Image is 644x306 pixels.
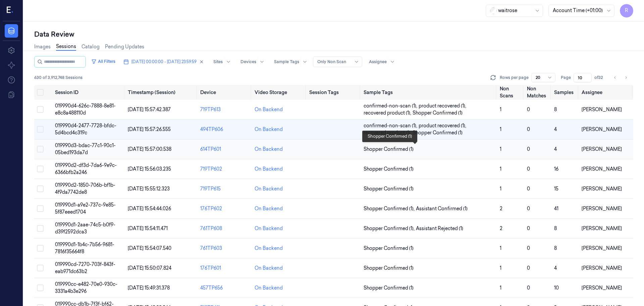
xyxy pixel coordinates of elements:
[200,166,249,173] div: 719TP602
[55,123,116,136] span: 019990d4-2477-7728-bfdc-5d4bcd4c319c
[527,186,530,192] span: 0
[55,162,117,175] span: 019990d2-df3d-7da6-9e9c-6366bfb2a246
[255,225,283,232] div: On Backend
[610,73,620,82] button: Go to previous page
[37,225,44,232] button: Select row
[34,30,633,39] div: Data Review
[364,245,414,252] span: Shopper Confirmed (1)
[500,285,501,291] span: 1
[524,85,551,100] th: Non Matches
[582,186,622,192] span: [PERSON_NAME]
[37,205,44,212] button: Select row
[582,206,622,212] span: [PERSON_NAME]
[582,146,622,152] span: [PERSON_NAME]
[128,186,170,192] span: [DATE] 15:55:12.323
[497,85,524,100] th: Non Scans
[255,285,283,292] div: On Backend
[582,106,622,113] span: [PERSON_NAME]
[500,206,502,212] span: 2
[255,245,283,252] div: On Backend
[527,206,530,212] span: 0
[37,166,44,172] button: Select row
[37,285,44,291] button: Select row
[527,106,530,113] span: 0
[527,126,530,132] span: 0
[554,106,557,113] span: 8
[554,146,557,152] span: 4
[37,265,44,271] button: Select row
[55,261,115,274] span: 019990cd-7270-703f-843f-eab971dc63b2
[582,126,622,132] span: [PERSON_NAME]
[37,185,44,192] button: Select row
[255,126,283,133] div: On Backend
[128,146,171,152] span: [DATE] 15:57:00.538
[200,225,249,232] div: 761TP608
[55,281,117,294] span: 019990cc-e482-70e0-930c-3331a4b3e296
[200,106,249,113] div: 719TP613
[527,265,530,271] span: 0
[500,75,529,81] p: Rows per page
[416,205,468,212] span: Assistant Confirmed (1)
[364,205,416,212] span: Shopper Confirmed (1) ,
[551,85,579,100] th: Samples
[105,43,144,50] a: Pending Updates
[255,166,283,173] div: On Backend
[582,225,622,231] span: [PERSON_NAME]
[364,129,413,136] span: recovered product (1) ,
[500,245,501,251] span: 1
[37,146,44,152] button: Select row
[255,205,283,212] div: On Backend
[527,225,530,231] span: 0
[364,225,416,232] span: Shopper Confirmed (1) ,
[255,185,283,192] div: On Backend
[125,85,198,100] th: Timestamp (Session)
[416,225,463,232] span: Assistant Rejected (1)
[200,245,249,252] div: 761TP603
[364,166,414,173] span: Shopper Confirmed (1)
[364,285,414,292] span: Shopper Confirmed (1)
[200,285,249,292] div: 457TP656
[413,110,463,117] span: Shopper Confirmed (1)
[620,4,633,17] button: R
[554,265,557,271] span: 4
[527,245,530,251] span: 0
[82,43,100,50] a: Catalog
[610,73,631,82] nav: pagination
[364,265,414,272] span: Shopper Confirmed (1)
[198,85,252,100] th: Device
[554,285,559,291] span: 10
[128,265,171,271] span: [DATE] 15:50:07.824
[554,166,558,172] span: 16
[554,245,557,251] span: 8
[500,166,501,172] span: 1
[55,103,116,116] span: 019990d4-626c-7888-8e81-e8c8a488110d
[500,146,501,152] span: 1
[554,186,558,192] span: 15
[121,56,207,67] button: [DATE] 00:00:00 - [DATE] 23:59:59
[89,56,118,67] button: All Filters
[55,222,115,235] span: 019990d1-2aae-74c5-b0f9-d39f2592dca3
[500,126,501,132] span: 1
[200,205,249,212] div: 176TP602
[419,122,468,129] span: product recovered (1) ,
[131,59,197,65] span: [DATE] 00:00:00 - [DATE] 23:59:59
[500,106,501,113] span: 1
[56,43,76,51] a: Sessions
[361,85,497,100] th: Sample Tags
[37,106,44,113] button: Select row
[594,75,605,81] span: of 32
[128,245,171,251] span: [DATE] 15:54:07.540
[252,85,306,100] th: Video Storage
[554,126,557,132] span: 4
[621,73,631,82] button: Go to next page
[255,265,283,272] div: On Backend
[364,185,414,192] span: Shopper Confirmed (1)
[55,242,114,255] span: 019990d1-1b4c-7b56-9681-7816f35664f8
[364,122,419,129] span: confirmed-non-scan (1) ,
[128,126,171,132] span: [DATE] 15:57:26.555
[34,43,51,50] a: Images
[582,245,622,251] span: [PERSON_NAME]
[527,146,530,152] span: 0
[128,166,171,172] span: [DATE] 15:56:03.235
